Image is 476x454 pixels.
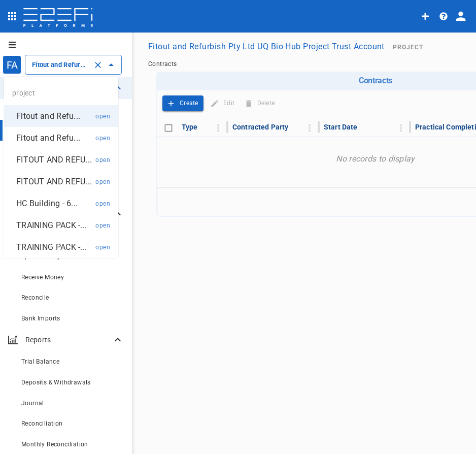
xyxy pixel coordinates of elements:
[16,219,87,231] p: TRAINING PACK -...
[161,121,176,135] span: Toggle select all
[29,59,89,70] input: Fitout and Refurbish Pty Ltd UQ Bio Hub Project Trust Account
[16,132,80,144] p: Fitout and Refu...
[95,200,110,207] span: open
[21,358,59,365] span: Trial Balance
[144,37,389,56] button: Fitout and Refurbish Pty Ltd UQ Bio Hub Project Trust Account
[21,315,60,322] span: Bank Imports
[3,55,21,74] div: FA
[91,58,105,72] button: Clear
[393,44,423,51] span: Project
[393,120,409,136] button: Column Actions
[95,113,110,120] span: open
[301,120,318,136] button: Column Actions
[95,135,110,142] span: open
[21,441,88,448] span: Monthly Reconciliation
[95,178,110,185] span: open
[21,379,91,386] span: Deposits & Withdrawals
[95,244,110,251] span: open
[16,198,78,209] p: HC Building - 6...
[21,274,64,281] span: Receive Money
[25,335,112,345] p: Reports
[207,95,239,111] span: Edit
[162,95,203,111] span: Add
[21,400,44,407] span: Journal
[162,95,203,111] button: Create
[243,95,278,111] span: Delete
[95,156,110,164] span: open
[16,154,92,166] p: FITOUT AND REFU...
[232,121,288,133] div: Contracted Party
[180,98,198,109] p: Create
[16,241,87,253] p: TRAINING PACK -...
[4,81,118,105] div: project
[104,58,118,72] button: Close
[21,420,63,427] span: Reconciliation
[16,110,80,122] p: Fitout and Refu...
[95,222,110,229] span: open
[21,294,49,301] span: Reconcile
[210,120,226,136] button: Column Actions
[148,60,177,68] a: Contracts
[21,253,60,260] span: Spend Money
[324,121,358,133] div: Start Date
[182,121,198,133] div: Type
[16,176,92,187] p: FITOUT AND REFU...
